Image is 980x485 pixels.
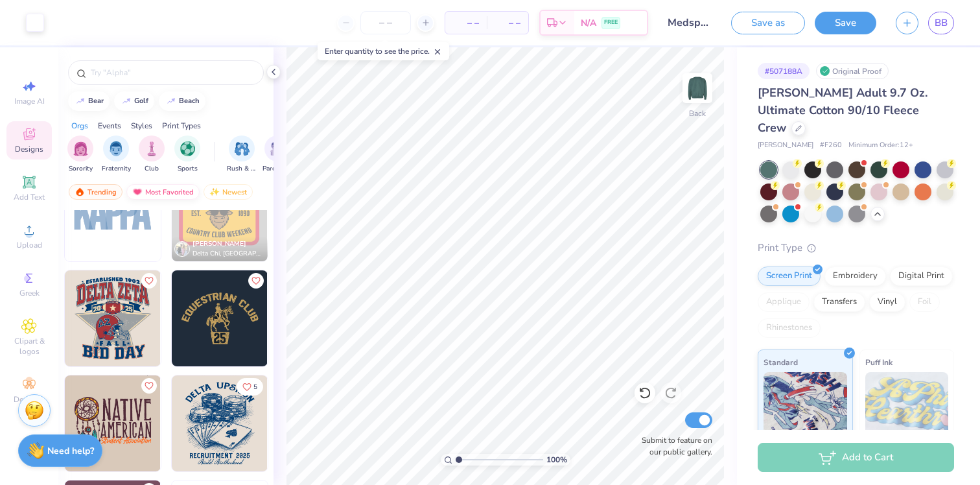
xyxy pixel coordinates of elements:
button: Like [141,378,157,394]
div: Styles [131,120,152,132]
img: ae292698-ed82-40d7-8c8d-58686097675e [160,270,256,366]
span: – – [495,16,520,30]
div: Embroidery [824,266,886,286]
span: Image AI [14,96,45,106]
img: 28e84d81-d4d5-4294-a132-20de202fb24f [267,270,363,366]
button: filter button [139,136,165,174]
div: Trending [69,184,122,200]
button: filter button [67,136,93,174]
button: Like [248,273,264,289]
span: Greek [19,288,40,298]
div: filter for Club [139,136,165,174]
button: Like [237,378,263,396]
span: Minimum Order: 12 + [848,140,913,151]
img: 81085a72-708e-4d02-a7a6-4f1db75e39ec [267,165,363,261]
button: filter button [174,136,200,174]
button: golf [114,91,154,111]
img: trend_line.gif [166,97,176,105]
img: a369359c-742c-43e3-8f40-8b7576b24155 [65,375,161,471]
img: trend_line.gif [121,97,132,105]
div: Enter quantity to see the price. [318,42,449,60]
div: Foil [909,292,940,312]
span: Fraternity [102,164,131,174]
span: Designs [15,144,43,154]
img: 472e9433-1bec-4364-a166-1c1651a818c1 [172,165,268,261]
img: a22c8bd2-ae99-4b40-9e79-99b84fe79a6c [65,270,161,366]
div: beach [179,97,200,104]
img: trending.gif [75,187,85,196]
img: Parent's Weekend Image [270,141,285,156]
span: Sorority [69,164,93,174]
span: Rush & Bid [227,164,257,174]
button: Save as [731,12,805,34]
span: [PERSON_NAME] [758,140,813,151]
span: [PERSON_NAME] Adult 9.7 Oz. Ultimate Cotton 90/10 Fleece Crew [758,85,927,136]
div: Print Type [758,241,954,255]
img: Puff Ink [865,372,949,437]
span: Parent's Weekend [262,164,292,174]
span: Delta Chi, [GEOGRAPHIC_DATA][US_STATE] [192,249,262,259]
img: most_fav.gif [132,187,143,196]
img: Newest.gif [209,187,220,196]
img: Standard [764,372,847,437]
img: be2954b9-fc87-44b1-a3f5-2bac6dc5484f [160,375,256,471]
span: – – [453,16,479,30]
div: # 507188A [758,63,810,79]
div: Rhinestones [758,318,821,338]
strong: Need help? [47,445,94,457]
img: f9ab1769-4c34-480d-9b2b-714dcc998fb3 [65,165,161,261]
div: Orgs [71,120,88,132]
img: Back [684,75,710,101]
span: Add Text [14,192,45,202]
span: Club [145,164,159,174]
button: filter button [262,136,292,174]
div: Back [689,108,706,119]
div: golf [134,97,148,104]
button: filter button [102,136,131,174]
button: filter button [227,136,257,174]
div: Vinyl [869,292,905,312]
img: Club Image [145,141,159,156]
input: – – [360,11,411,34]
button: bear [68,91,110,111]
div: Transfers [813,292,865,312]
span: Standard [764,355,798,369]
span: 5 [253,384,257,390]
span: BB [935,16,948,30]
img: 8d23ae07-ac1e-4f54-a20e-90565ffcb79d [172,270,268,366]
button: beach [159,91,205,111]
span: N/A [581,16,596,30]
div: Digital Print [890,266,953,286]
div: Applique [758,292,810,312]
div: Original Proof [816,63,889,79]
button: Like [141,273,157,289]
img: 60a207c3-99f2-4b04-8c07-beb11f04f455 [172,375,268,471]
div: filter for Sorority [67,136,93,174]
img: Avatar [174,241,190,257]
img: Rush & Bid Image [235,141,250,156]
button: Save [815,12,876,34]
span: Clipart & logos [6,336,52,357]
span: Upload [16,240,42,250]
div: Print Types [162,120,201,132]
div: filter for Parent's Weekend [262,136,292,174]
input: Untitled Design [658,10,721,36]
div: filter for Sports [174,136,200,174]
label: Submit to feature on our public gallery. [635,434,712,458]
input: Try "Alpha" [89,66,255,79]
span: Puff Ink [865,355,892,369]
span: Decorate [14,394,45,405]
span: # F260 [820,140,842,151]
span: 100 % [546,454,567,466]
div: Newest [204,184,253,200]
span: FREE [604,18,618,27]
img: Sports Image [180,141,195,156]
a: BB [928,12,954,34]
div: filter for Fraternity [102,136,131,174]
div: Most Favorited [126,184,200,200]
img: Fraternity Image [109,141,123,156]
div: filter for Rush & Bid [227,136,257,174]
span: [PERSON_NAME] [192,239,246,248]
span: Sports [178,164,198,174]
div: Screen Print [758,266,821,286]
